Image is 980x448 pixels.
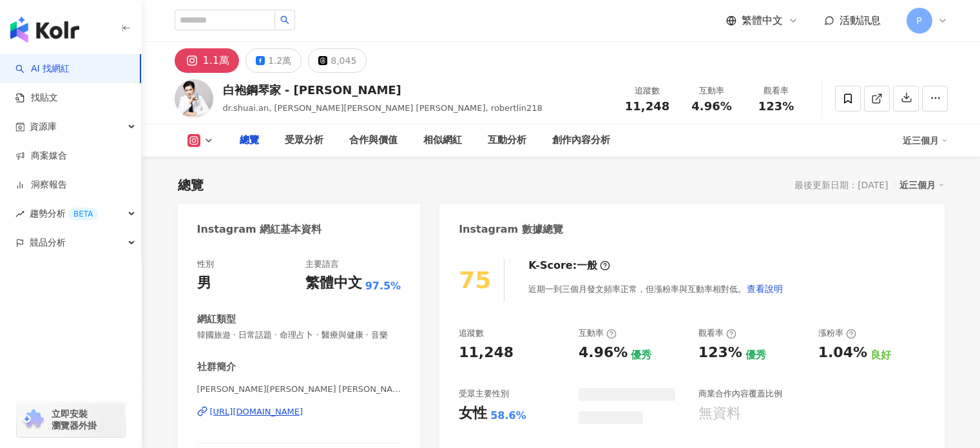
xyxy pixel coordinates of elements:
[916,14,921,28] span: P
[840,14,881,26] span: 活動訊息
[21,409,46,430] img: chrome extension
[197,360,236,374] div: 社群簡介
[68,208,98,220] div: BETA
[15,209,24,219] span: rise
[331,52,356,70] div: 8,045
[197,258,214,270] div: 性別
[459,404,487,424] div: 女性
[752,84,801,97] div: 觀看率
[698,343,742,363] div: 123%
[245,48,302,73] button: 1.2萬
[552,133,610,148] div: 創作內容分析
[349,133,398,148] div: 合作與價值
[698,388,782,400] div: 商業合作內容覆蓋比例
[197,313,236,326] div: 網紅類型
[623,84,672,97] div: 追蹤數
[794,180,888,190] div: 最後更新日期：[DATE]
[423,133,462,148] div: 相似網紅
[459,222,563,237] div: Instagram 數據總覽
[747,284,783,294] span: 查看說明
[305,258,339,270] div: 主要語言
[687,84,736,97] div: 互動率
[305,273,362,293] div: 繁體中文
[15,63,70,75] a: searchAI 找網紅
[528,258,610,273] div: K-Score :
[758,100,794,113] span: 123%
[52,408,97,431] span: 立即安裝 瀏覽器外掛
[15,150,67,162] a: 商案媒合
[240,133,259,148] div: 總覽
[742,14,783,28] span: 繁體中文
[698,404,741,424] div: 無資料
[579,327,617,339] div: 互動率
[691,100,731,113] span: 4.96%
[197,222,322,237] div: Instagram 網紅基本資料
[488,133,526,148] div: 互動分析
[818,343,867,363] div: 1.04%
[459,388,509,400] div: 受眾主要性別
[30,228,66,257] span: 競品分析
[308,48,367,73] button: 8,045
[579,343,628,363] div: 4.96%
[459,327,484,339] div: 追蹤數
[15,179,67,191] a: 洞察報告
[175,79,213,118] img: KOL Avatar
[197,273,211,293] div: 男
[30,112,57,141] span: 資源庫
[175,48,239,73] button: 1.1萬
[903,130,948,151] div: 近三個月
[577,258,597,273] div: 一般
[197,329,401,341] span: 韓國旅遊 · 日常話題 · 命理占卜 · 醫療與健康 · 音樂
[210,406,303,418] div: [URL][DOMAIN_NAME]
[459,343,514,363] div: 11,248
[459,267,491,293] div: 75
[528,276,783,302] div: 近期一到三個月發文頻率正常，但漲粉率與互動率相對低。
[698,327,736,339] div: 觀看率
[203,52,229,70] div: 1.1萬
[10,17,79,43] img: logo
[746,276,783,302] button: 查看說明
[280,15,289,24] span: search
[285,133,323,148] div: 受眾分析
[365,279,401,293] span: 97.5%
[745,348,766,362] div: 優秀
[625,99,669,113] span: 11,248
[818,327,856,339] div: 漲粉率
[223,103,543,113] span: dr.shuai.an, [PERSON_NAME][PERSON_NAME] [PERSON_NAME], robertlin218
[899,177,945,193] div: 近三個月
[631,348,651,362] div: 優秀
[870,348,891,362] div: 良好
[178,176,204,194] div: 總覽
[17,402,125,437] a: chrome extension立即安裝 瀏覽器外掛
[197,384,401,395] span: [PERSON_NAME][PERSON_NAME] [PERSON_NAME] | robertlin218
[30,199,98,228] span: 趨勢分析
[490,409,526,423] div: 58.6%
[223,82,543,98] div: 白袍鋼琴家 - [PERSON_NAME]
[268,52,291,70] div: 1.2萬
[15,92,58,104] a: 找貼文
[197,406,401,418] a: [URL][DOMAIN_NAME]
